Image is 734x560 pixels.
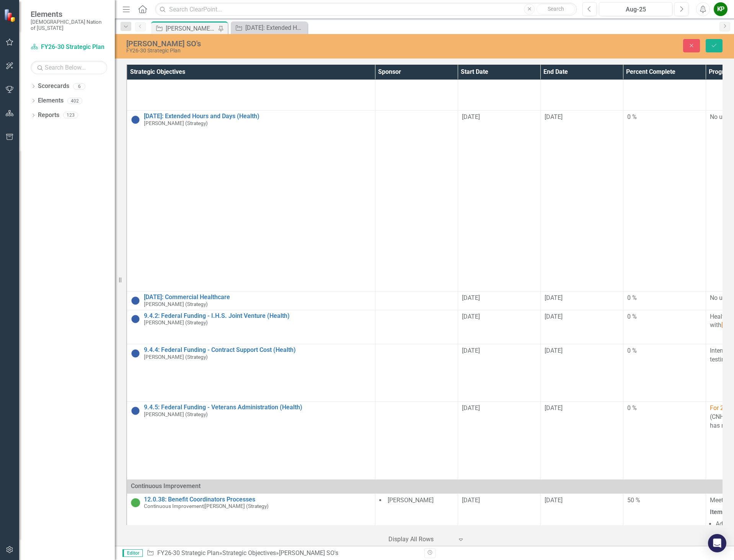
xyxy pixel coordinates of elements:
[131,498,140,507] img: CI Action Plan Approved/In Progress
[31,61,107,74] input: Search Below...
[548,6,564,12] span: Search
[599,2,672,16] button: Aug-25
[279,549,338,557] div: [PERSON_NAME] SO's
[144,301,208,307] small: [PERSON_NAME] (Strategy)
[144,404,371,411] a: 9.4.5: Federal Funding - Veterans Administration (Health)
[627,496,702,505] div: 50 %
[627,113,702,122] div: 0 %
[144,294,371,301] a: [DATE]: Commercial Healthcare
[126,48,461,54] div: FY26-30 Strategic Plan
[627,294,702,303] div: 0 %
[245,23,305,33] div: [DATE]: Extended Hours and Days (Health)
[545,497,563,504] span: [DATE]
[462,404,480,412] span: [DATE]
[462,294,480,301] span: [DATE]
[144,320,208,326] small: [PERSON_NAME] (Strategy)
[545,404,563,412] span: [DATE]
[2,12,206,28] span: [PERSON_NAME], [PERSON_NAME], [PERSON_NAME], [PERSON_NAME] and [PERSON_NAME].
[627,347,702,355] div: 0 %
[144,503,269,509] small: [PERSON_NAME] (Strategy)
[388,497,434,504] span: [PERSON_NAME]
[144,313,371,319] a: 9.4.2: Federal Funding - I.H.S. Joint Venture (Health)
[233,23,305,33] a: [DATE]: Extended Hours and Days (Health)
[144,120,208,126] small: [PERSON_NAME] (Strategy)
[155,3,577,16] input: Search ClearPoint...
[602,5,670,14] div: Aug-25
[166,24,216,33] div: [PERSON_NAME] SO's
[462,497,480,504] span: [DATE]
[144,113,371,120] a: [DATE]: Extended Hours and Days (Health)
[222,549,276,557] a: Strategic Objectives
[2,2,237,29] p: Meeting scheduled [DATE], with Health and Strategy leadership to brainstorm around focus of strat...
[157,549,219,557] a: FY26-30 Strategic Plan
[545,347,563,354] span: [DATE]
[73,83,85,90] div: 6
[714,2,727,16] button: KP
[3,8,17,22] img: ClearPoint Strategy
[38,82,69,91] a: Scorecards
[462,113,480,120] span: [DATE]
[545,294,563,301] span: [DATE]
[122,549,143,557] span: Editor
[462,347,480,354] span: [DATE]
[144,496,371,503] a: 12.0.38: Benefit Coordinators Processes
[38,111,59,120] a: Reports
[126,39,461,48] div: [PERSON_NAME] SO's
[31,43,107,52] a: FY26-30 Strategic Plan
[462,313,480,320] span: [DATE]
[627,313,702,321] div: 0 %
[131,314,140,324] img: Not Started
[545,313,563,320] span: [DATE]
[144,412,208,417] small: [PERSON_NAME] (Strategy)
[708,534,726,552] div: Open Intercom Messenger
[131,406,140,415] img: Not Started
[131,115,140,124] img: Not Started
[131,349,140,358] img: Not Started
[38,96,64,105] a: Elements
[131,482,201,490] span: Continuous Improvement
[144,354,208,360] small: [PERSON_NAME] (Strategy)
[144,503,204,509] span: Continuous Improvement
[627,404,702,413] div: 0 %
[67,98,82,104] div: 402
[31,19,107,31] small: [DEMOGRAPHIC_DATA] Nation of [US_STATE]
[63,112,78,119] div: 123
[147,549,419,558] div: » »
[31,10,107,19] span: Elements
[144,347,371,353] a: 9.4.4: Federal Funding - Contract Support Cost (Health)
[131,296,140,305] img: Not Started
[545,113,563,120] span: [DATE]
[204,503,205,509] span: |
[537,4,575,15] button: Search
